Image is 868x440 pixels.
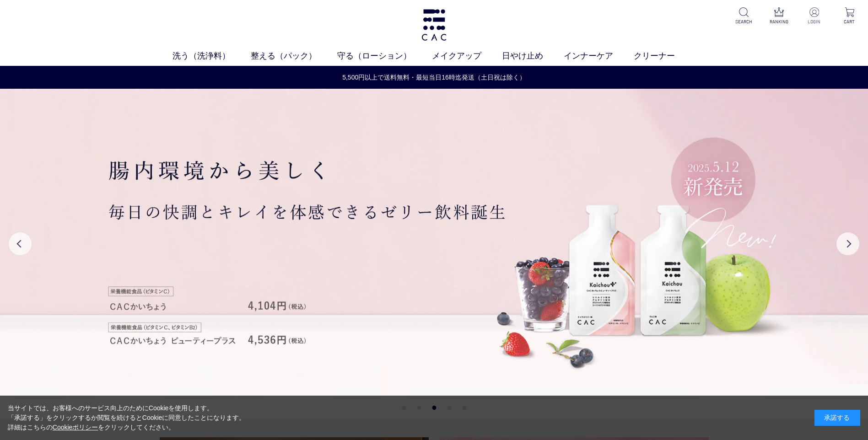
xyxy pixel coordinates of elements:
a: LOGIN [803,7,825,25]
button: Previous [9,232,32,255]
a: CART [838,7,861,25]
p: RANKING [768,18,790,25]
a: Cookieポリシー [53,424,98,431]
a: クリーナー [634,50,695,62]
p: CART [838,18,861,25]
a: RANKING [768,7,790,25]
p: LOGIN [803,18,825,25]
a: 洗う（洗浄料） [173,50,251,62]
img: logo [420,9,448,41]
a: 整える（パック） [251,50,337,62]
div: 承諾する [814,410,860,426]
a: メイクアップ [432,50,502,62]
a: インナーケア [564,50,634,62]
a: SEARCH [733,7,755,25]
a: 日やけ止め [502,50,564,62]
a: 5,500円以上で送料無料・最短当日16時迄発送（土日祝は除く） [0,73,868,82]
p: SEARCH [733,18,755,25]
div: 当サイトでは、お客様へのサービス向上のためにCookieを使用します。 「承諾する」をクリックするか閲覧を続けるとCookieに同意したことになります。 詳細はこちらの をクリックしてください。 [8,403,246,432]
a: 守る（ローション） [337,50,432,62]
button: Next [836,232,859,255]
